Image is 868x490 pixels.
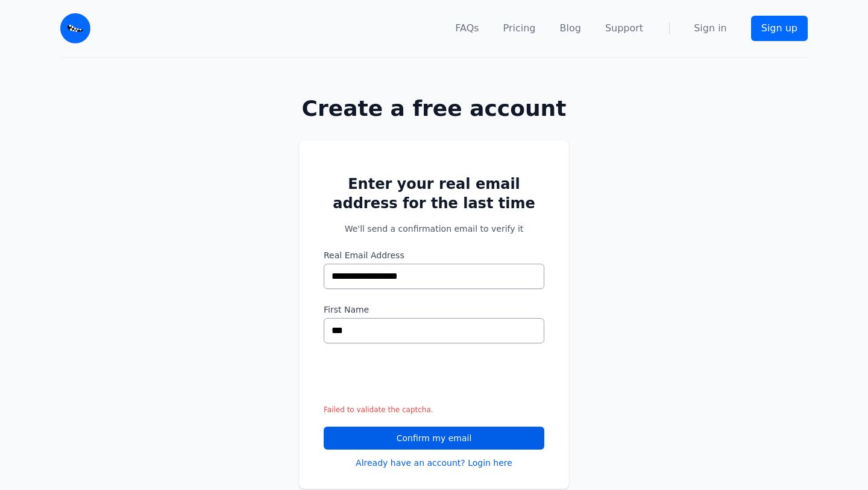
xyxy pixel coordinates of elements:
iframe: reCAPTCHA [324,358,507,405]
a: Support [605,21,643,36]
div: Failed to validate the captcha. [324,405,544,415]
a: Sign up [751,16,808,41]
label: Real Email Address [324,249,544,261]
a: Pricing [503,21,536,36]
img: Email Monster [60,13,90,43]
h2: Enter your real email address for the last time [324,174,544,213]
a: Blog [560,21,581,36]
a: Already have an account? Login here [356,457,512,469]
button: Confirm my email [324,427,544,450]
a: Sign in [694,21,727,36]
label: First Name [324,304,544,316]
a: FAQs [455,21,479,36]
h1: Create a free account [260,97,608,121]
p: We'll send a confirmation email to verify it [324,223,544,235]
